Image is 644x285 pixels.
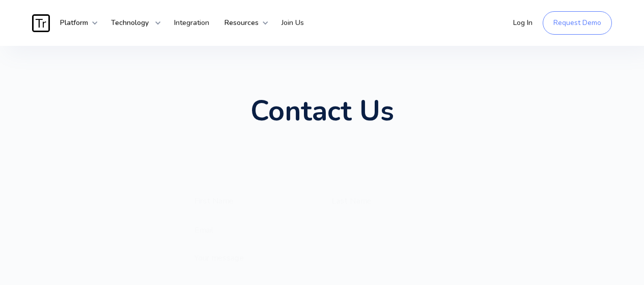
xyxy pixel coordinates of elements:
div: Technology [103,8,161,38]
input: Last Name [325,189,457,213]
strong: Resources [225,18,259,28]
a: Request Demo [543,11,612,35]
strong: Technology [111,18,149,28]
strong: Platform [60,18,88,28]
img: Traces Logo [32,14,50,32]
h1: Contact Us [250,97,394,125]
a: Log In [506,8,540,38]
a: Integration [166,8,217,38]
a: Join Us [274,8,312,38]
div: Platform [52,8,98,38]
input: First Name [187,189,320,213]
div: Resources [217,8,269,38]
a: home [32,14,52,32]
input: Email [187,218,457,243]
